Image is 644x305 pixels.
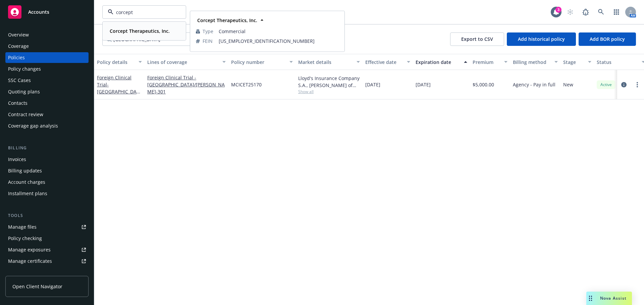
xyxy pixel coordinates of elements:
[8,41,29,52] div: Coverage
[219,28,339,35] span: Commercial
[563,5,577,19] a: Start snowing
[8,154,26,165] div: Invoices
[365,59,403,66] div: Effective date
[8,222,37,232] div: Manage files
[5,165,89,176] a: Billing updates
[8,64,41,74] div: Policy changes
[413,54,470,70] button: Expiration date
[203,28,213,35] span: Type
[5,86,89,97] a: Quoting plans
[8,29,29,40] div: Overview
[231,81,262,88] span: MCICET25170
[8,233,42,244] div: Policy checking
[518,36,565,42] span: Add historical policy
[5,222,89,232] a: Manage files
[298,89,360,94] span: Show all
[8,52,25,63] div: Policies
[5,267,89,278] a: Manage claims
[416,81,431,88] span: [DATE]
[110,28,170,34] strong: Corcept Therapeutics, Inc.
[5,64,89,74] a: Policy changes
[416,59,460,66] div: Expiration date
[5,188,89,199] a: Installment plans
[579,5,592,19] a: Report a Bug
[590,36,625,42] span: Add BOR policy
[94,54,145,70] button: Policy details
[633,81,641,89] a: more
[113,9,172,16] input: Filter by keyword
[97,74,141,109] a: Foreign Clinical Trial
[363,54,413,70] button: Effective date
[5,41,89,52] a: Coverage
[8,177,45,187] div: Account charges
[563,59,584,66] div: Stage
[8,256,52,266] div: Manage certificates
[231,59,285,66] div: Policy number
[219,37,339,45] span: [US_EMPLOYER_IDENTIFICATION_NUMBER]
[513,81,555,88] span: Agency - Pay in full
[147,74,226,95] a: Foreign Clinical Trial - [GEOGRAPHIC_DATA]/[PERSON_NAME]-301
[5,3,89,21] a: Accounts
[147,59,218,66] div: Lines of coverage
[5,154,89,165] a: Invoices
[298,75,360,89] div: Lloyd's Insurance Company S.A., [PERSON_NAME] of London, Clinical Trials Insurance Services Limit...
[8,75,31,86] div: SSC Cases
[620,81,628,89] a: circleInformation
[8,109,43,120] div: Contract review
[507,32,576,46] button: Add historical policy
[600,295,627,301] span: Nova Assist
[8,188,47,199] div: Installment plans
[560,54,594,70] button: Stage
[513,59,550,66] div: Billing method
[461,36,493,42] span: Export to CSV
[563,81,573,88] span: New
[203,37,213,45] span: FEIN
[586,292,632,305] button: Nova Assist
[597,59,638,66] div: Status
[8,121,58,131] div: Coverage gap analysis
[586,292,595,305] div: Drag to move
[594,5,608,19] a: Search
[5,29,89,40] a: Overview
[610,5,623,19] a: Switch app
[555,7,561,13] div: 3
[97,59,135,66] div: Policy details
[8,165,42,176] div: Billing updates
[5,121,89,131] a: Coverage gap analysis
[12,283,62,290] span: Open Client Navigator
[197,17,257,23] strong: Corcept Therapeutics, Inc.
[470,54,510,70] button: Premium
[5,177,89,187] a: Account charges
[5,109,89,120] a: Contract review
[5,98,89,108] a: Contacts
[8,86,40,97] div: Quoting plans
[450,32,504,46] button: Export to CSV
[8,244,51,255] div: Manage exposures
[365,81,380,88] span: [DATE]
[28,9,49,15] span: Accounts
[228,54,296,70] button: Policy number
[473,81,494,88] span: $5,000.00
[8,267,42,278] div: Manage claims
[298,59,353,66] div: Market details
[5,52,89,63] a: Policies
[5,212,89,219] div: Tools
[5,244,89,255] a: Manage exposures
[8,98,28,108] div: Contacts
[5,233,89,244] a: Policy checking
[473,59,500,66] div: Premium
[5,75,89,86] a: SSC Cases
[599,82,613,88] span: Active
[296,54,363,70] button: Market details
[579,32,636,46] button: Add BOR policy
[145,54,228,70] button: Lines of coverage
[5,256,89,266] a: Manage certificates
[510,54,560,70] button: Billing method
[5,145,89,151] div: Billing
